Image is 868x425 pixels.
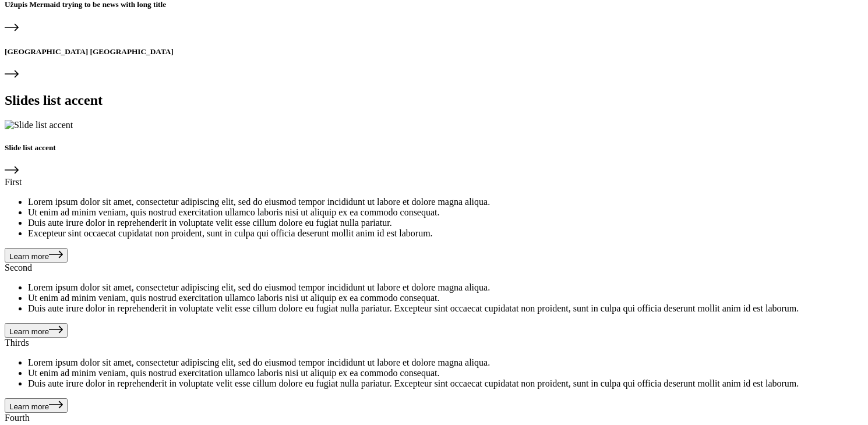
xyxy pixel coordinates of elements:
[5,398,68,413] button: Learn more
[28,303,799,313] span: Duis aute irure dolor in reprehenderit in voluptate velit esse cillum dolore eu fugiat nulla pari...
[5,47,863,56] h5: [GEOGRAPHIC_DATA] [GEOGRAPHIC_DATA]
[5,263,863,273] div: Second
[28,368,440,378] span: Ut enim ad minim veniam, quis nostrud exercitation ullamco laboris nisi ut aliquip ex ea commodo ...
[28,207,440,217] span: Ut enim ad minim veniam, quis nostrud exercitation ullamco laboris nisi ut aliquip ex ea commodo ...
[5,143,863,153] h5: Slide list accent
[28,378,799,388] span: Duis aute irure dolor in reprehenderit in voluptate velit esse cillum dolore eu fugiat nulla pari...
[5,93,863,108] h2: Slides list accent
[28,228,433,238] span: Excepteur sint occaecat cupidatat non proident, sunt in culpa qui officia deserunt mollit anim id...
[5,401,68,411] a: Learn more
[5,177,863,187] div: First
[5,248,68,263] button: Learn more
[28,357,490,367] span: Lorem ipsum dolor sit amet, consectetur adipiscing elit, sed do eiusmod tempor incididunt ut labo...
[28,218,392,228] span: Duis aute irure dolor in reprehenderit in voluptate velit esse cillum dolore eu fugiat nulla pari...
[28,293,440,303] span: Ut enim ad minim veniam, quis nostrud exercitation ullamco laboris nisi ut aliquip ex ea commodo ...
[5,323,68,338] button: Learn more
[5,251,68,261] a: Learn more
[5,338,863,348] div: Thirds
[5,326,68,336] a: Learn more
[28,282,490,292] span: Lorem ipsum dolor sit amet, consectetur adipiscing elit, sed do eiusmod tempor incididunt ut labo...
[28,197,490,207] span: Lorem ipsum dolor sit amet, consectetur adipiscing elit, sed do eiusmod tempor incididunt ut labo...
[5,120,73,130] img: Slide list accent
[5,413,863,423] div: Fourth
